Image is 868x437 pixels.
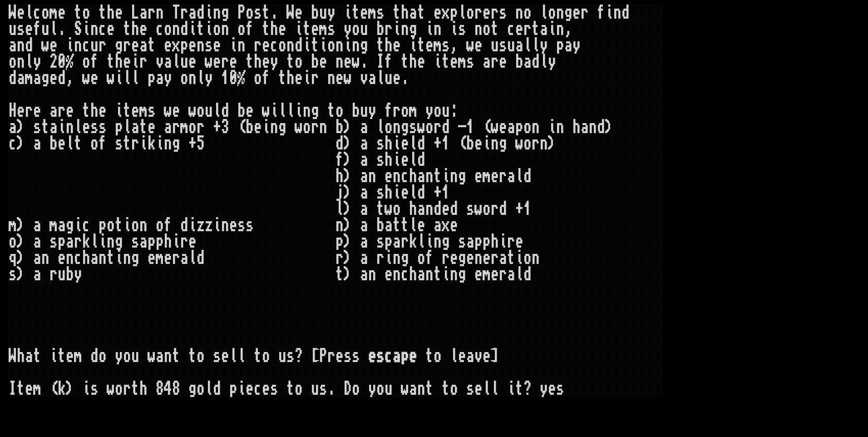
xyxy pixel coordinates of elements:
div: a [564,37,572,54]
div: e [139,21,148,37]
div: e [483,5,491,21]
div: t [442,54,450,70]
div: 0 [58,54,66,70]
div: P [237,5,246,21]
div: u [507,37,515,54]
div: t [401,54,409,70]
div: e [213,37,221,54]
div: e [262,54,270,70]
div: y [548,54,556,70]
div: a [164,54,172,70]
div: o [9,54,17,70]
div: s [458,21,466,37]
div: e [90,70,99,86]
div: y [164,70,172,86]
div: n [335,54,344,70]
div: i [82,21,90,37]
div: c [507,21,515,37]
div: % [237,70,246,86]
div: e [434,5,442,21]
div: u [319,5,327,21]
div: n [556,21,564,37]
div: y [344,21,352,37]
div: e [107,21,115,37]
div: n [401,21,409,37]
div: f [385,54,393,70]
div: o [41,5,49,21]
div: u [491,37,499,54]
div: o [523,5,532,21]
div: i [115,103,123,119]
div: y [205,70,213,86]
div: . [58,21,66,37]
div: s [17,21,25,37]
div: y [540,37,548,54]
div: u [9,21,17,37]
div: m [49,5,58,21]
div: v [360,70,368,86]
div: L [131,5,139,21]
div: a [523,54,532,70]
div: l [376,70,385,86]
div: u [41,21,49,37]
div: i [344,5,352,21]
div: i [344,37,352,54]
div: i [548,21,556,37]
div: p [450,5,458,21]
div: e [262,37,270,54]
div: y [572,37,581,54]
div: x [172,37,180,54]
div: i [229,37,237,54]
div: w [41,37,49,54]
div: u [360,21,368,37]
div: t [262,21,270,37]
div: h [401,5,409,21]
div: f [246,21,254,37]
div: o [254,70,262,86]
div: t [246,54,254,70]
div: t [278,70,286,86]
div: t [99,5,107,21]
div: a [139,37,148,54]
div: o [237,21,246,37]
div: n [17,54,25,70]
div: g [221,5,229,21]
div: m [25,70,33,86]
div: e [425,37,434,54]
div: h [385,37,393,54]
div: i [425,21,434,37]
div: i [295,21,303,37]
div: i [131,54,139,70]
div: d [532,54,540,70]
div: l [532,37,540,54]
div: a [17,70,25,86]
div: e [311,21,319,37]
div: d [295,37,303,54]
div: . [401,70,409,86]
div: b [237,103,246,119]
div: d [621,5,630,21]
div: W [9,5,17,21]
div: e [66,103,74,119]
div: r [221,54,229,70]
div: l [213,103,221,119]
div: h [107,5,115,21]
div: , [66,70,74,86]
div: i [270,103,278,119]
div: m [139,103,148,119]
div: y [270,54,278,70]
div: o [213,21,221,37]
div: e [49,37,58,54]
div: w [352,54,360,70]
div: h [286,70,295,86]
div: f [90,54,99,70]
div: n [213,5,221,21]
div: c [270,37,278,54]
div: n [188,70,197,86]
div: s [499,37,507,54]
div: i [409,37,417,54]
div: a [49,103,58,119]
div: e [417,54,425,70]
div: l [540,54,548,70]
div: u [90,37,99,54]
